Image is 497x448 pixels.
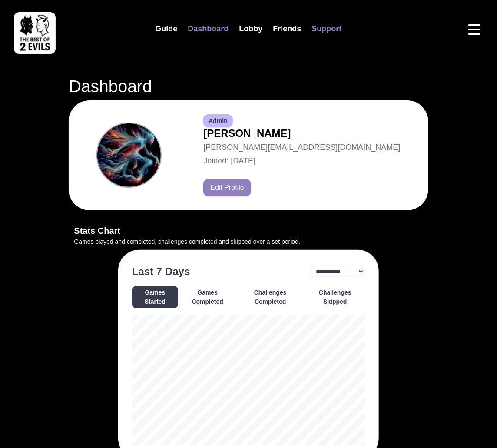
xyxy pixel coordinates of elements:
button: Games Started [132,286,178,308]
a: Support [307,20,347,38]
h3: Last 7 Days [132,264,190,279]
img: best of 2 evils logo [14,12,56,54]
a: Guide [150,20,182,38]
h2: [PERSON_NAME] [203,127,400,140]
h1: Dashboard [69,76,428,97]
button: Open menu [466,21,483,38]
button: Challenges Completed [237,286,304,308]
h3: Stats Chart [69,224,428,237]
span: Admin [203,114,233,127]
p: Games played and completed, challenges completed and skipped over a set period. [69,237,428,246]
button: Games Completed [180,286,235,308]
button: Edit Profile [203,179,251,196]
button: Challenges Skipped [305,286,365,308]
a: Friends [268,20,307,38]
a: Dashboard [182,20,234,38]
p: [PERSON_NAME][EMAIL_ADDRESS][DOMAIN_NAME] [203,142,400,153]
p: Joined: [DATE] [203,155,400,167]
img: Avatar [96,123,162,188]
a: Lobby [234,20,268,38]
